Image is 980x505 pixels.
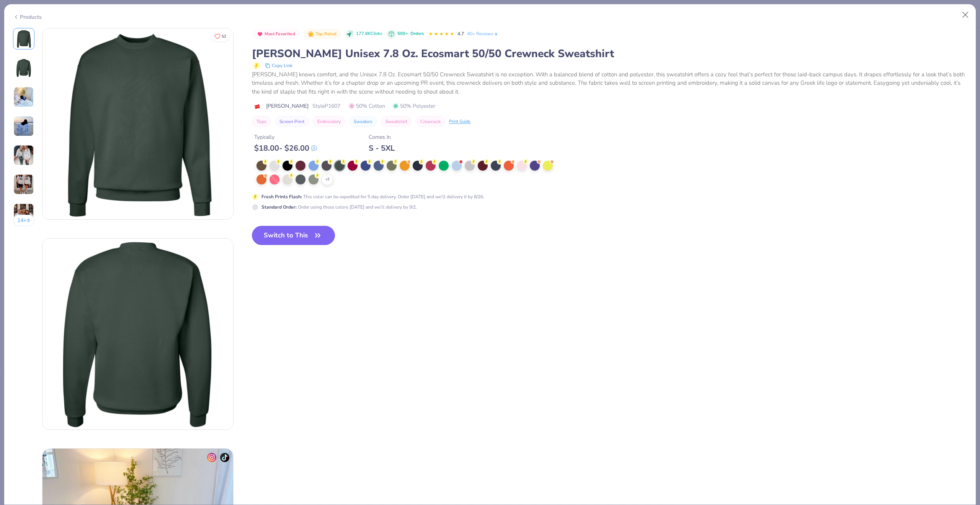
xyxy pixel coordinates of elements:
[13,87,34,107] img: User generated content
[13,203,34,224] img: User generated content
[261,204,417,211] div: Order using these colors [DATE] and we’ll delivery by 9/2.
[252,70,967,96] div: [PERSON_NAME] knows comfort, and the Unisex 7.8 Oz. Ecosmart 50/50 Crewneck Sweatshirt is no exce...
[356,31,382,37] span: 177.8K Clicks
[13,215,35,226] button: 14+
[381,116,412,127] button: Sweatshirt
[261,204,297,210] strong: Standard Order :
[958,8,973,22] button: Close
[457,31,464,37] span: 4.7
[349,116,377,127] button: Sweaters
[261,194,302,200] strong: Fresh Prints Flash :
[42,239,233,429] img: Back
[252,116,271,127] button: Tops
[15,30,33,48] img: Front
[15,59,33,77] img: Back
[349,102,385,110] span: 50% Cotton
[369,133,395,141] div: Comes In
[13,116,34,137] img: User generated content
[312,102,340,110] span: Style P1607
[275,116,309,127] button: Screen Print
[449,118,470,125] div: Print Guide
[428,28,454,40] div: 4.7 Stars
[207,453,216,462] img: insta-icon.png
[253,29,299,39] button: Badge Button
[308,31,314,37] img: Top Rated sort
[416,116,445,127] button: Crewneck
[254,133,317,141] div: Typically
[254,143,317,153] div: $ 18.00 - $ 26.00
[266,102,309,110] span: [PERSON_NAME]
[257,31,263,37] img: Most Favorited sort
[315,32,337,36] span: Top Rated
[13,145,34,166] img: User generated content
[222,35,226,38] span: 52
[397,31,424,37] div: 500+
[42,28,233,219] img: Front
[252,226,335,245] button: Switch to This
[13,13,42,21] div: Products
[211,31,230,42] button: Like
[220,453,229,462] img: tiktok-icon.png
[252,104,262,110] img: brand logo
[325,177,329,182] span: + 2
[304,29,340,39] button: Badge Button
[263,61,295,70] button: copy to clipboard
[265,32,295,36] span: Most Favorited
[261,193,484,200] div: This color can be expedited for 5 day delivery. Order [DATE] and we’ll delivery it by 8/26.
[467,30,499,37] a: 40+ Reviews
[313,116,345,127] button: Embroidery
[369,143,395,153] div: S - 5XL
[252,46,967,61] div: [PERSON_NAME] Unisex 7.8 Oz. Ecosmart 50/50 Crewneck Sweatshirt
[410,31,424,36] span: Orders
[13,174,34,195] img: User generated content
[393,102,435,110] span: 50% Polyester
